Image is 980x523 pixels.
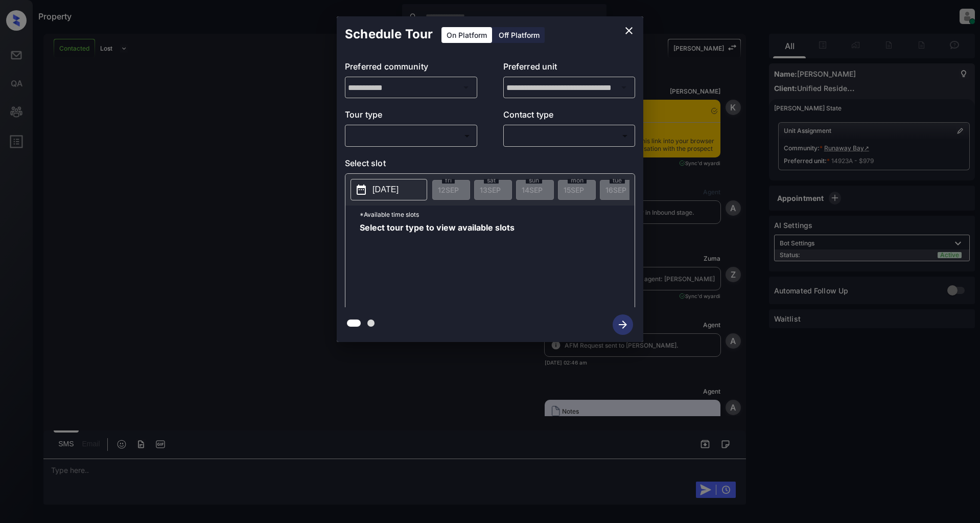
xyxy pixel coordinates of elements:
[345,108,477,125] p: Tour type
[337,16,441,52] h2: Schedule Tour
[360,223,515,305] span: Select tour type to view available slots
[503,60,636,77] p: Preferred unit
[345,157,635,173] p: Select slot
[494,27,545,43] div: Off Platform
[503,108,636,125] p: Contact type
[619,20,639,41] button: close
[360,206,635,223] p: *Available time slots
[345,60,477,77] p: Preferred community
[441,27,492,43] div: On Platform
[351,179,427,200] button: [DATE]
[372,184,399,196] p: [DATE]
